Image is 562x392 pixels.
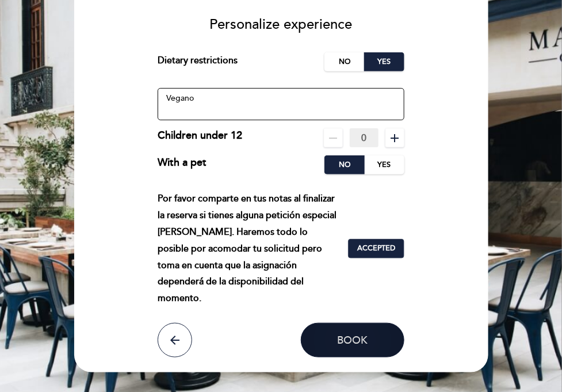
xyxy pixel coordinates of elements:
span: Book [338,334,368,347]
span: Personalize experience [210,16,353,33]
i: arrow_back [168,333,182,347]
button: arrow_back [158,323,192,357]
label: Yes [364,155,404,174]
button: Book [301,323,404,357]
div: Dietary restrictions [158,52,324,71]
div: Children under 12 [158,128,242,147]
div: With a pet [158,155,207,174]
label: No [324,52,365,71]
label: Yes [364,52,404,71]
span: Accepted [357,243,395,254]
button: Accepted [348,239,404,258]
div: Por favor comparte en tus notas al finalizar la reserva si tienes alguna petición especial [PERSO... [158,191,348,307]
i: remove [327,131,341,145]
i: add [388,131,402,145]
label: No [324,155,365,174]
